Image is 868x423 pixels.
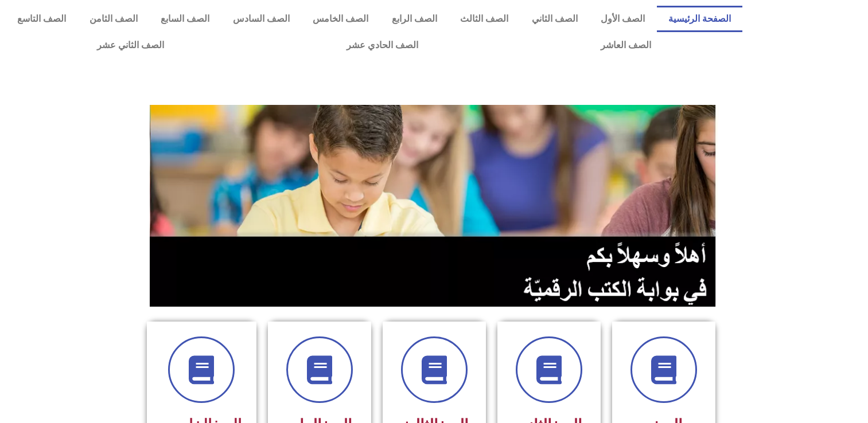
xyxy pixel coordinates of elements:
a: الصف الحادي عشر [255,32,509,58]
a: الصف الخامس [301,6,380,32]
a: الصف الثالث [449,6,520,32]
a: الصف التاسع [6,6,78,32]
a: الصف الأول [589,6,657,32]
a: الصف السادس [221,6,302,32]
a: الصفحة الرئيسية [657,6,743,32]
a: الصف العاشر [509,32,742,58]
a: الصف الثامن [78,6,150,32]
a: الصف الرابع [380,6,449,32]
a: الصف الثاني [520,6,590,32]
a: الصف السابع [149,6,221,32]
a: الصف الثاني عشر [6,32,255,58]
